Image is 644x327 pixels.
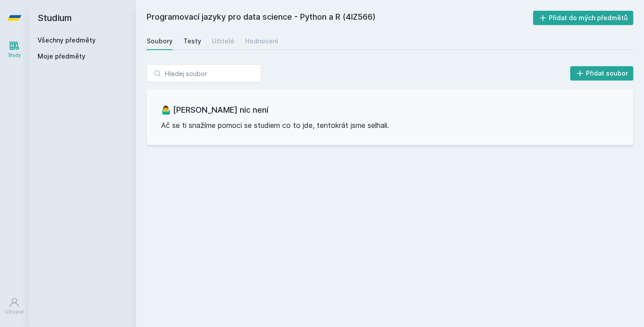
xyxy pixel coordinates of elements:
div: Soubory [147,37,173,46]
div: Hodnocení [245,37,278,46]
button: Přidat soubor [570,66,634,81]
h3: 🤷‍♂️ [PERSON_NAME] nic není [161,104,619,116]
input: Hledej soubor [147,64,261,82]
div: Uživatel [5,309,24,315]
a: Study [2,36,27,63]
a: Soubory [147,32,173,50]
a: Hodnocení [245,32,278,50]
div: Testy [183,37,201,46]
span: Moje předměty [38,52,85,61]
a: Uživatel [2,293,27,320]
a: Všechny předměty [38,36,96,44]
h2: Programovací jazyky pro data science - Python a R (4IZ566) [147,11,533,25]
div: Study [8,52,21,59]
button: Přidat do mých předmětů [533,11,634,25]
p: Ač se ti snažíme pomoci se studiem co to jde, tentokrát jsme selhali. [161,120,619,131]
a: Testy [183,32,201,50]
div: Učitelé [212,37,234,46]
a: Učitelé [212,32,234,50]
